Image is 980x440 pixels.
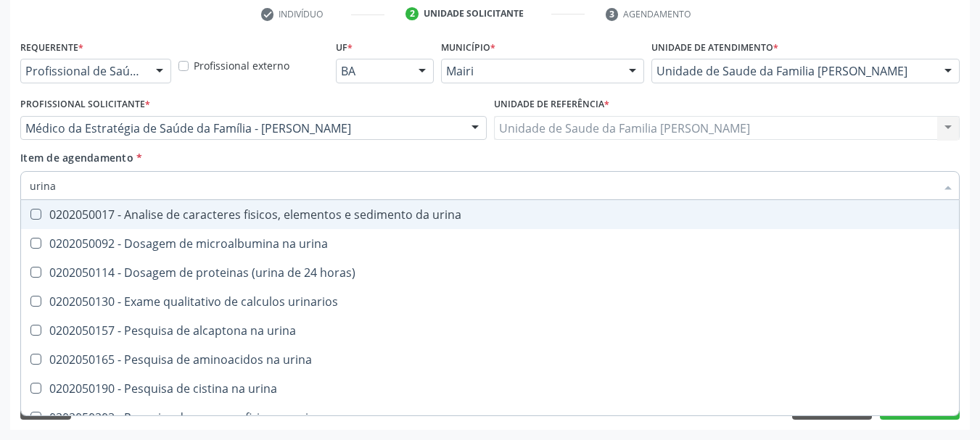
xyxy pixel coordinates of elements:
label: Profissional externo [194,58,289,73]
span: Profissional de Saúde [25,64,141,78]
div: 0202050203 - Pesquisa de coproporfirina na urina [30,412,950,423]
span: Item de agendamento [20,151,133,165]
div: 0202050017 - Analise de caracteres fisicos, elementos e sedimento da urina [30,209,950,220]
label: Profissional Solicitante [20,94,150,116]
div: 0202050157 - Pesquisa de alcaptona na urina [30,325,950,336]
span: Unidade de Saude da Familia [PERSON_NAME] [656,64,930,78]
label: Unidade de atendimento [651,36,778,59]
div: 0202050130 - Exame qualitativo de calculos urinarios [30,296,950,307]
div: 0202050190 - Pesquisa de cistina na urina [30,383,950,394]
span: Médico da Estratégia de Saúde da Família - [PERSON_NAME] [25,121,457,136]
div: 2 [405,7,419,20]
label: Município [441,36,495,59]
input: Buscar por procedimentos [30,171,936,200]
label: UF [336,36,353,59]
div: 0202050165 - Pesquisa de aminoacidos na urina [30,354,950,365]
div: 0202050114 - Dosagem de proteinas (urina de 24 horas) [30,267,950,278]
div: Unidade solicitante [424,7,524,20]
label: Unidade de referência [494,94,609,116]
div: 0202050092 - Dosagem de microalbumina na urina [30,238,950,249]
label: Requerente [20,36,83,59]
span: BA [341,64,404,78]
span: Mairi [446,64,614,78]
